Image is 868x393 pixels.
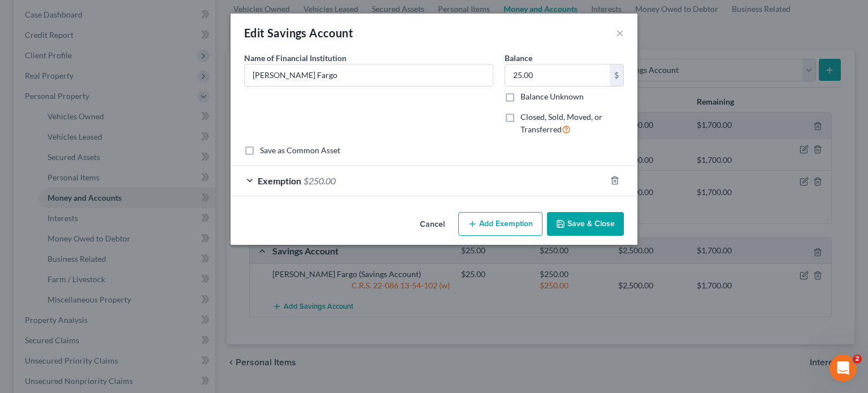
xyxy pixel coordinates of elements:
label: Save as Common Asset [260,145,340,156]
div: $ [610,64,623,86]
label: Balance [505,52,532,64]
span: Closed, Sold, Moved, or Transferred [520,112,602,134]
span: 2 [853,355,862,364]
button: Cancel [411,213,454,236]
div: Edit Savings Account [244,25,353,41]
button: Add Exemption [458,212,542,236]
iframe: Intercom live chat [830,355,857,382]
span: $250.00 [303,175,336,186]
input: Enter name... [245,64,493,86]
label: Balance Unknown [520,91,584,102]
input: 0.00 [505,64,610,86]
button: Save & Close [547,212,624,236]
button: × [616,26,624,40]
span: Exemption [258,175,301,186]
span: Name of Financial Institution [244,53,346,63]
